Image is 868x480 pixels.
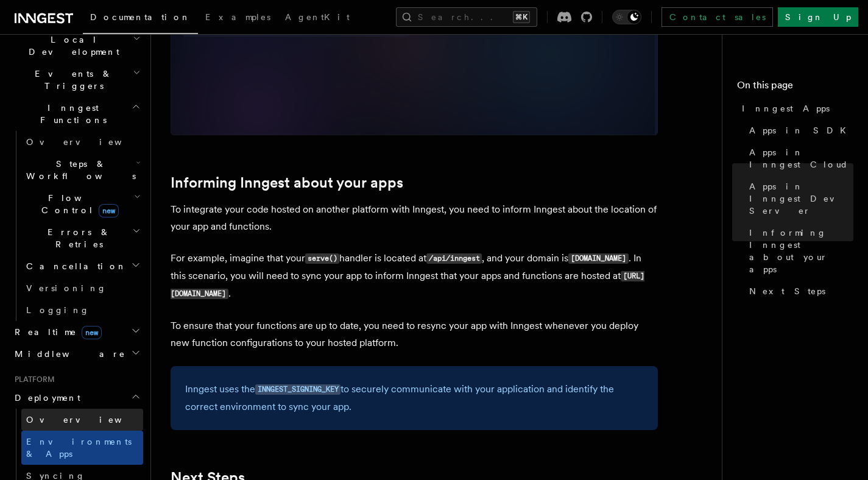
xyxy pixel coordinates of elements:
span: Steps & Workflows [21,158,136,182]
p: To integrate your code hosted on another platform with Inngest, you need to inform Inngest about ... [171,201,658,235]
a: Overview [21,409,143,431]
span: new [99,204,119,217]
span: Apps in SDK [749,124,853,136]
a: Environments & Apps [21,431,143,465]
span: Inngest Apps [742,102,830,115]
span: Overview [26,415,152,425]
button: Toggle dark mode [612,10,641,24]
code: [DOMAIN_NAME] [568,253,628,264]
span: Logging [26,305,90,315]
code: serve() [305,253,339,264]
a: Inngest Apps [737,97,853,119]
button: Realtimenew [10,321,143,343]
span: Overview [26,137,152,147]
a: Sign Up [778,7,858,27]
a: Contact sales [662,7,773,27]
span: Events & Triggers [10,68,133,92]
div: Inngest Functions [10,131,143,321]
a: Versioning [21,277,143,299]
span: Examples [205,12,270,22]
span: Platform [10,375,55,384]
a: Documentation [83,4,198,34]
button: Events & Triggers [10,63,143,97]
span: Flow Control [21,192,134,216]
button: Search...⌘K [396,7,537,27]
a: Apps in SDK [744,119,853,141]
a: Apps in Inngest Dev Server [744,175,853,222]
span: Deployment [10,392,80,404]
button: Inngest Functions [10,97,143,131]
span: Errors & Retries [21,226,132,250]
span: new [82,326,102,339]
span: Documentation [90,12,191,22]
button: Middleware [10,343,143,365]
a: INNGEST_SIGNING_KEY [255,383,340,395]
span: Apps in Inngest Dev Server [749,180,853,217]
span: Local Development [10,34,133,58]
span: Apps in Inngest Cloud [749,146,853,171]
p: Inngest uses the to securely communicate with your application and identify the correct environme... [185,381,643,415]
span: Realtime [10,326,102,338]
p: For example, imagine that your handler is located at , and your domain is . In this scenario, you... [171,250,658,303]
span: Cancellation [21,260,127,272]
code: /api/inngest [426,253,482,264]
p: To ensure that your functions are up to date, you need to resync your app with Inngest whenever y... [171,317,658,351]
span: Versioning [26,283,107,293]
span: Middleware [10,348,125,360]
button: Errors & Retries [21,221,143,255]
a: AgentKit [278,4,357,33]
button: Deployment [10,387,143,409]
a: Informing Inngest about your apps [744,222,853,280]
button: Steps & Workflows [21,153,143,187]
span: AgentKit [285,12,350,22]
code: INNGEST_SIGNING_KEY [255,384,340,395]
span: Next Steps [749,285,825,297]
button: Cancellation [21,255,143,277]
a: Informing Inngest about your apps [171,174,403,191]
a: Logging [21,299,143,321]
span: Inngest Functions [10,102,132,126]
span: Informing Inngest about your apps [749,227,853,275]
a: Next Steps [744,280,853,302]
a: Apps in Inngest Cloud [744,141,853,175]
a: Examples [198,4,278,33]
a: Overview [21,131,143,153]
button: Local Development [10,29,143,63]
button: Flow Controlnew [21,187,143,221]
span: Environments & Apps [26,437,132,459]
kbd: ⌘K [513,11,530,23]
h4: On this page [737,78,853,97]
